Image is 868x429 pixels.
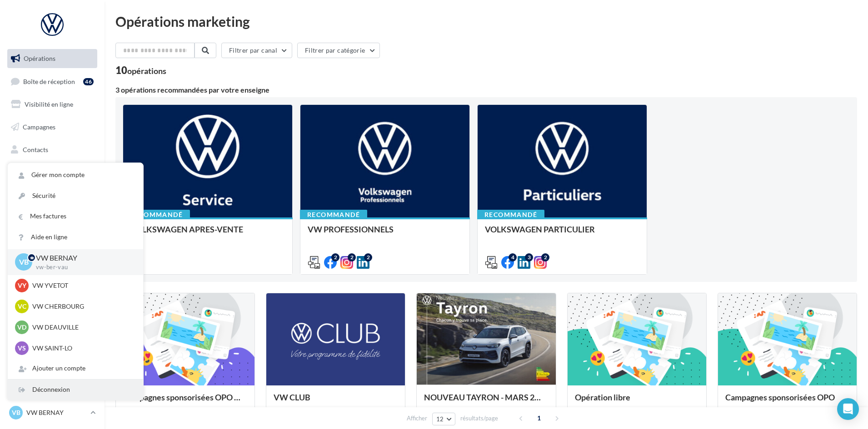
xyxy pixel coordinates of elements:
a: Sécurité [8,186,143,206]
span: VY [18,281,26,290]
div: Opérations marketing [115,15,857,28]
div: 10 [115,65,166,75]
span: VC [18,302,26,311]
p: VW DEAUVILLE [32,323,132,332]
p: VW YVETOT [32,281,132,290]
span: VS [18,344,26,353]
div: Campagnes sponsorisées OPO [725,393,849,411]
div: 46 [83,78,94,85]
div: Recommandé [300,210,367,220]
div: Recommandé [123,210,190,220]
div: 3 opérations recommandées par votre enseigne [115,86,857,94]
div: NOUVEAU TAYRON - MARS 2025 [424,393,548,411]
a: Contacts [5,140,99,159]
span: VB [12,408,20,417]
div: 2 [364,253,372,261]
a: Campagnes DataOnDemand [5,238,99,265]
div: Ajouter un compte [8,358,143,379]
button: Filtrer par canal [221,43,292,58]
button: 12 [432,413,455,425]
div: Opération libre [575,393,699,411]
span: 12 [436,415,444,423]
button: Filtrer par catégorie [297,43,380,58]
div: Déconnexion [8,380,143,400]
span: Boîte de réception [23,77,75,85]
span: Visibilité en ligne [25,100,73,108]
a: Médiathèque [5,163,99,182]
span: résultats/page [460,414,498,423]
a: PLV et print personnalisable [5,208,99,235]
a: Boîte de réception46 [5,72,99,91]
p: VW BERNAY [36,253,129,263]
p: vw-ber-vau [36,263,129,271]
span: Opérations [24,54,55,62]
p: VW BERNAY [26,408,87,417]
div: Recommandé [477,210,544,220]
div: VW PROFESSIONNELS [308,225,462,243]
a: Visibilité en ligne [5,95,99,114]
div: 3 [525,253,533,261]
p: VW SAINT-LO [32,344,132,353]
a: VB VW BERNAY [7,404,97,421]
span: VD [17,323,26,332]
a: Mes factures [8,206,143,227]
div: 2 [541,253,549,261]
span: Contacts [23,145,48,153]
div: Open Intercom Messenger [837,398,859,420]
span: 1 [532,411,546,425]
div: 2 [348,253,356,261]
a: Opérations [5,49,99,68]
a: Campagnes [5,118,99,137]
a: Calendrier [5,185,99,204]
div: 2 [331,253,339,261]
div: VOLKSWAGEN APRES-VENTE [130,225,285,243]
p: VW CHERBOURG [32,302,132,311]
div: opérations [127,67,166,75]
a: Aide en ligne [8,227,143,247]
div: Campagnes sponsorisées OPO Septembre [123,393,247,411]
span: Afficher [407,414,427,423]
div: VW CLUB [274,393,398,411]
span: VB [19,257,29,267]
div: 4 [509,253,517,261]
div: VOLKSWAGEN PARTICULIER [485,225,639,243]
a: Gérer mon compte [8,165,143,185]
span: Campagnes [23,123,55,131]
